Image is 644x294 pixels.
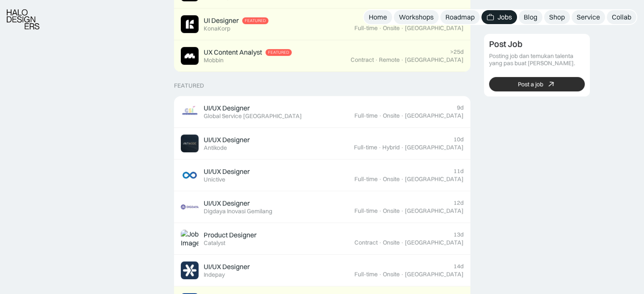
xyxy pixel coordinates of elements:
[174,191,470,223] a: Job ImageUI/UX DesignerDigdaya Inovasi Gemilang12dFull-time·Onsite·[GEOGRAPHIC_DATA]
[174,82,204,89] div: Featured
[174,255,470,286] a: Job ImageUI/UX DesignerIndepay14dFull-time·Onsite·[GEOGRAPHIC_DATA]
[383,176,400,183] div: Onsite
[379,176,382,183] div: ·
[174,159,470,191] a: Job ImageUI/UX DesignerUnictive11dFull-time·Onsite·[GEOGRAPHIC_DATA]
[450,48,464,55] div: >25d
[489,77,585,91] a: Post a job
[453,263,464,270] div: 14d
[401,25,404,32] div: ·
[378,144,381,151] div: ·
[445,13,475,22] div: Roadmap
[181,15,199,33] img: Job Image
[405,144,464,151] div: [GEOGRAPHIC_DATA]
[405,25,464,32] div: [GEOGRAPHIC_DATA]
[181,230,199,247] img: Job Image
[379,271,382,278] div: ·
[612,13,631,22] div: Collab
[405,239,464,246] div: [GEOGRAPHIC_DATA]
[204,48,262,57] div: UX Content Analyst
[401,207,404,214] div: ·
[174,96,470,128] a: Job ImageUI/UX DesignerGlobal Service [GEOGRAPHIC_DATA]9dFull-time·Onsite·[GEOGRAPHIC_DATA]
[369,13,387,22] div: Home
[204,104,250,113] div: UI/UX Designer
[572,10,605,24] a: Service
[453,199,464,206] div: 12d
[383,112,400,119] div: Onsite
[549,13,565,22] div: Shop
[245,18,266,23] div: Featured
[379,207,382,214] div: ·
[405,176,464,183] div: [GEOGRAPHIC_DATA]
[354,112,378,119] div: Full-time
[453,136,464,143] div: 10d
[174,223,470,255] a: Job ImageProduct DesignerCatalyst13dContract·Onsite·[GEOGRAPHIC_DATA]
[354,239,378,246] div: Contract
[354,271,378,278] div: Full-time
[489,52,585,67] div: Posting job dan temukan talenta yang pas buat [PERSON_NAME].
[204,231,257,239] div: Product Designer
[354,144,377,151] div: Full-time
[401,176,404,183] div: ·
[401,144,404,151] div: ·
[204,239,225,247] div: Catalyst
[181,135,199,152] img: Job Image
[405,207,464,214] div: [GEOGRAPHIC_DATA]
[375,56,378,63] div: ·
[354,207,378,214] div: Full-time
[174,8,470,40] a: Job ImageUI DesignerFeaturedKonaKorp>25dFull-time·Onsite·[GEOGRAPHIC_DATA]
[204,208,272,215] div: Digdaya Inovasi Gemilang
[379,56,400,63] div: Remote
[453,231,464,238] div: 13d
[204,57,224,64] div: Mobbin
[181,261,199,279] img: Job Image
[401,239,404,246] div: ·
[204,199,250,208] div: UI/UX Designer
[204,176,225,183] div: Unictive
[181,198,199,216] img: Job Image
[383,239,400,246] div: Onsite
[354,176,378,183] div: Full-time
[379,112,382,119] div: ·
[204,135,250,144] div: UI/UX Designer
[489,39,522,49] div: Post Job
[351,56,374,63] div: Contract
[174,40,470,72] a: Job ImageUX Content AnalystFeaturedMobbin>25dContract·Remote·[GEOGRAPHIC_DATA]
[382,144,400,151] div: Hybrid
[383,271,400,278] div: Onsite
[174,128,470,159] a: Job ImageUI/UX DesignerAntikode10dFull-time·Hybrid·[GEOGRAPHIC_DATA]
[204,271,225,278] div: Indepay
[401,271,404,278] div: ·
[399,13,434,22] div: Workshops
[457,104,464,111] div: 9d
[204,144,227,151] div: Antikode
[379,239,382,246] div: ·
[401,112,404,119] div: ·
[524,13,537,22] div: Blog
[544,10,570,24] a: Shop
[518,80,543,88] div: Post a job
[204,16,239,25] div: UI Designer
[181,47,199,65] img: Job Image
[405,271,464,278] div: [GEOGRAPHIC_DATA]
[354,25,378,32] div: Full-time
[204,167,250,176] div: UI/UX Designer
[453,168,464,175] div: 11d
[383,207,400,214] div: Onsite
[481,10,517,24] a: Jobs
[405,56,464,63] div: [GEOGRAPHIC_DATA]
[394,10,439,24] a: Workshops
[498,13,512,22] div: Jobs
[204,262,250,271] div: UI/UX Designer
[383,25,400,32] div: Onsite
[519,10,542,24] a: Blog
[577,13,600,22] div: Service
[405,112,464,119] div: [GEOGRAPHIC_DATA]
[401,56,404,63] div: ·
[607,10,636,24] a: Collab
[204,25,230,32] div: KonaKorp
[268,50,289,55] div: Featured
[181,103,199,121] img: Job Image
[440,10,480,24] a: Roadmap
[364,10,392,24] a: Home
[379,25,382,32] div: ·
